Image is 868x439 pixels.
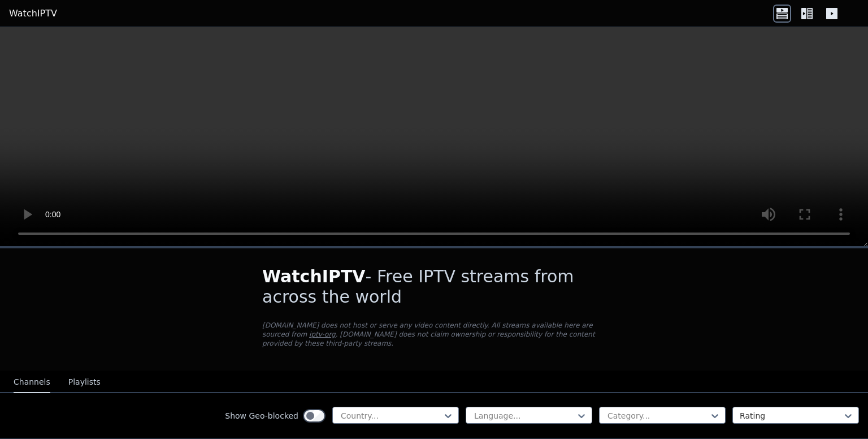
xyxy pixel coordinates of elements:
[9,7,57,20] a: WatchIPTV
[309,330,336,338] a: iptv-org
[262,266,606,307] h1: - Free IPTV streams from across the world
[262,321,606,348] p: [DOMAIN_NAME] does not host or serve any video content directly. All streams available here are s...
[262,266,366,286] span: WatchIPTV
[68,372,101,393] button: Playlists
[14,372,50,393] button: Channels
[225,410,298,421] label: Show Geo-blocked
